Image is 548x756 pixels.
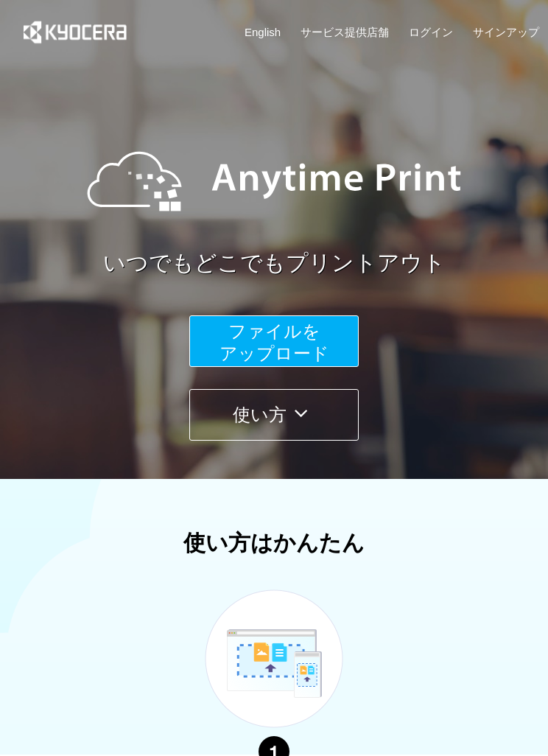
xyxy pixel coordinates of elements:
[473,24,539,40] a: サインアップ
[409,24,453,40] a: ログイン
[189,389,359,441] button: 使い方
[245,24,281,40] a: English
[301,24,389,40] a: サービス提供店舗
[189,315,359,367] button: ファイルを​​アップロード
[219,321,329,363] span: ファイルを ​​アップロード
